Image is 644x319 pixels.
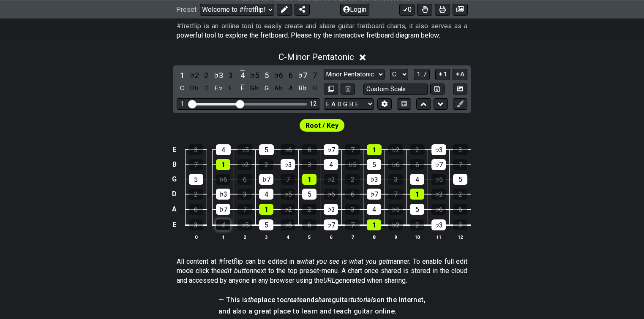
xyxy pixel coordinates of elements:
[200,3,274,15] select: Preset
[281,204,295,215] div: ♭2
[213,70,224,81] div: toggle scale degree
[431,219,446,230] div: ♭3
[414,69,430,80] button: 1..7
[367,204,381,215] div: 4
[237,204,252,215] div: 7
[284,296,303,304] em: create
[181,100,184,108] div: 1
[434,98,448,110] button: Move down
[249,70,260,81] div: toggle scale degree
[216,204,230,215] div: ♭7
[221,267,253,275] em: edit button
[435,69,450,80] button: 1
[410,189,424,200] div: 1
[397,98,411,110] button: Toggle horizontal chord view
[341,84,355,95] button: Delete
[213,83,224,94] div: toggle pitch class
[189,174,203,185] div: 5
[261,70,272,81] div: toggle scale degree
[177,98,320,110] div: Visible fret range
[189,159,203,170] div: 7
[324,189,338,200] div: ♭6
[399,3,415,15] button: 0
[345,174,360,185] div: 2
[309,70,320,81] div: toggle scale degree
[237,189,252,200] div: 3
[309,83,320,94] div: toggle pitch class
[216,189,230,200] div: ♭3
[216,174,230,185] div: ♭6
[410,159,424,170] div: 6
[377,98,392,110] button: Edit Tuning
[234,232,256,241] th: 2
[302,174,317,185] div: 1
[237,83,248,94] div: toggle pitch class
[324,84,338,95] button: Copy
[169,202,180,217] td: A
[430,84,445,95] button: Store user defined scale
[259,204,273,215] div: 1
[453,204,467,215] div: 6
[169,172,180,187] td: G
[189,204,203,215] div: 6
[201,83,212,94] div: toggle pitch class
[453,84,467,95] button: Create Image
[277,3,292,15] button: Edit Preset
[363,232,385,241] th: 8
[345,144,360,155] div: 7
[281,159,295,170] div: ♭3
[431,204,446,215] div: ♭6
[324,219,338,230] div: ♭7
[281,189,295,200] div: ♭5
[169,187,180,202] td: D
[225,83,236,94] div: toggle pitch class
[169,217,180,233] td: E
[213,232,234,241] th: 1
[388,174,403,185] div: 3
[435,3,450,15] button: Print
[295,3,310,15] button: Share Preset
[345,189,360,200] div: 6
[453,219,467,230] div: 3
[278,52,354,62] span: C - Minor Pentatonic
[367,174,381,185] div: ♭3
[351,296,377,304] em: tutorials
[302,219,317,230] div: 6
[345,159,360,170] div: ♭5
[342,232,363,241] th: 7
[297,83,308,94] div: toggle pitch class
[237,70,248,81] div: toggle scale degree
[450,232,471,241] th: 12
[302,159,317,170] div: 3
[285,83,296,94] div: toggle pitch class
[431,144,446,155] div: ♭3
[385,232,407,241] th: 9
[249,83,260,94] div: toggle pitch class
[248,296,258,304] em: the
[177,83,188,94] div: toggle pitch class
[320,232,342,241] th: 6
[323,276,335,284] em: URL
[273,83,284,94] div: toggle pitch class
[285,70,296,81] div: toggle scale degree
[340,3,369,15] button: Login
[310,100,317,108] div: 12
[177,70,188,81] div: toggle scale degree
[388,204,403,215] div: ♭5
[259,174,273,185] div: ♭7
[431,159,446,170] div: ♭7
[177,257,467,285] p: All content at #fretflip can be edited in a manner. To enable full edit mode click the next to th...
[237,159,252,170] div: ♭2
[388,144,403,155] div: ♭2
[390,69,408,80] select: Tonic/Root
[177,22,467,41] p: #fretflip is an online tool to easily create and share guitar fretboard charts, it also serves as...
[302,144,317,155] div: 6
[410,144,425,155] div: 2
[259,189,273,200] div: 4
[410,174,424,185] div: 4
[237,144,252,155] div: ♭5
[431,189,446,200] div: ♭2
[225,70,236,81] div: toggle scale degree
[169,143,180,157] td: E
[407,232,428,241] th: 10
